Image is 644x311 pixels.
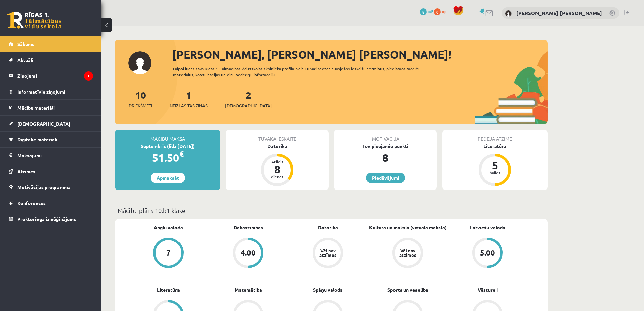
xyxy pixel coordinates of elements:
[267,164,287,175] div: 8
[17,105,55,111] span: Mācību materiāli
[172,46,548,63] div: [PERSON_NAME], [PERSON_NAME] [PERSON_NAME]!
[7,12,62,29] a: Rīgas 1. Tālmācības vidusskola
[226,142,329,187] a: Datorika Atlicis 8 dienas
[154,224,183,231] a: Angļu valoda
[9,68,93,84] a: Ziņojumi1
[225,89,272,109] a: 2[DEMOGRAPHIC_DATA]
[267,160,287,164] div: Atlicis
[485,160,505,171] div: 5
[434,8,450,14] a: 0 xp
[9,179,93,195] a: Motivācijas programma
[485,171,505,175] div: balles
[17,148,93,163] legend: Maksājumi
[9,163,93,179] a: Atzīmes
[516,9,602,16] a: [PERSON_NAME] [PERSON_NAME]
[17,68,93,84] legend: Ziņojumi
[17,168,35,174] span: Atzīmes
[115,130,220,142] div: Mācību maksa
[128,238,208,269] a: 7
[225,102,272,109] span: [DEMOGRAPHIC_DATA]
[9,52,93,68] a: Aktuāli
[398,248,417,257] div: Vēl nav atzīmes
[17,120,70,127] span: [DEMOGRAPHIC_DATA]
[470,224,505,231] a: Latviešu valoda
[179,149,184,159] span: €
[366,173,405,183] a: Piedāvājumi
[9,36,93,52] a: Sākums
[115,150,220,166] div: 51.50
[9,100,93,115] a: Mācību materiāli
[226,130,329,142] div: Tuvākā ieskaite
[9,148,93,163] a: Maksājumi
[17,200,46,206] span: Konferences
[84,71,93,81] i: 1
[157,286,180,293] a: Literatūra
[17,136,57,142] span: Digitālie materiāli
[368,238,448,269] a: Vēl nav atzīmes
[480,249,495,257] div: 5.00
[334,142,437,150] div: Tev pieejamie punkti
[129,89,152,109] a: 10Priekšmeti
[442,142,548,187] a: Literatūra 5 balles
[434,8,441,15] span: 0
[118,206,545,215] p: Mācību plāns 10.b1 klase
[151,173,185,183] a: Apmaksāt
[17,57,33,63] span: Aktuāli
[420,8,433,14] a: 8 mP
[17,184,71,190] span: Motivācijas programma
[235,286,262,293] a: Matemātika
[448,238,527,269] a: 5.00
[173,66,433,78] div: Laipni lūgts savā Rīgas 1. Tālmācības vidusskolas skolnieka profilā. Šeit Tu vari redzēt tuvojošo...
[334,150,437,166] div: 8
[267,175,287,179] div: dienas
[420,8,427,15] span: 8
[318,248,337,257] div: Vēl nav atzīmes
[166,249,171,257] div: 7
[208,238,288,269] a: 4.00
[241,249,256,257] div: 4.00
[428,8,433,14] span: mP
[318,224,338,231] a: Datorika
[313,286,343,293] a: Spāņu valoda
[288,238,368,269] a: Vēl nav atzīmes
[505,10,512,17] img: Frančesko Pio Bevilakva
[442,130,548,142] div: Pēdējā atzīme
[129,102,152,109] span: Priekšmeti
[234,224,263,231] a: Dabaszinības
[9,84,93,99] a: Informatīvie ziņojumi
[478,286,498,293] a: Vēsture I
[17,41,34,47] span: Sākums
[17,84,93,99] legend: Informatīvie ziņojumi
[334,130,437,142] div: Motivācija
[9,132,93,147] a: Digitālie materiāli
[442,8,446,14] span: xp
[9,211,93,227] a: Proktoringa izmēģinājums
[17,216,76,222] span: Proktoringa izmēģinājums
[9,195,93,211] a: Konferences
[170,89,208,109] a: 1Neizlasītās ziņas
[9,116,93,131] a: [DEMOGRAPHIC_DATA]
[369,224,447,231] a: Kultūra un māksla (vizuālā māksla)
[170,102,208,109] span: Neizlasītās ziņas
[115,142,220,150] div: Septembris (līdz [DATE])
[226,142,329,150] div: Datorika
[387,286,428,293] a: Sports un veselība
[442,142,548,150] div: Literatūra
